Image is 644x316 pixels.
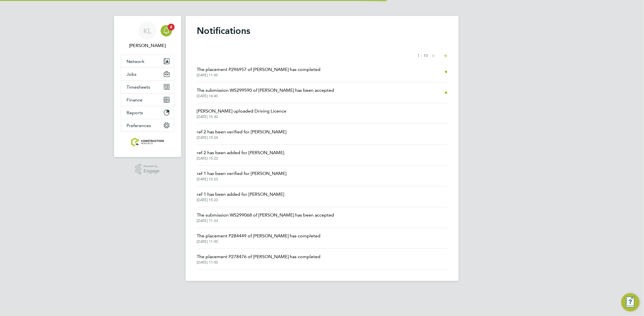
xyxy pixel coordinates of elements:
[144,169,160,174] span: Engage
[197,219,334,223] span: [DATE] 11:33
[418,50,447,62] nav: Select page of notifications list
[197,87,334,94] span: The submission WS299590 of [PERSON_NAME] has been accepted
[197,239,321,244] span: [DATE] 11:00
[127,72,137,77] span: Jobs
[197,198,284,202] span: [DATE] 15:23
[127,97,143,103] span: Finance
[197,94,334,98] span: [DATE] 14:40
[197,108,287,119] a: [PERSON_NAME] uploaded Driving Licence[DATE] 15:30
[144,164,160,169] span: Powered by
[197,87,334,98] a: The submission WS299590 of [PERSON_NAME] has been accepted[DATE] 14:40
[121,81,174,93] button: Timesheets
[197,129,287,135] span: ref 2 has been verified for [PERSON_NAME]
[621,293,639,311] button: Engage Resource Center
[197,66,321,73] span: The placement P296957 of [PERSON_NAME] has completed
[121,22,174,49] a: KL[PERSON_NAME]
[197,25,447,36] h1: Notifications
[197,170,287,182] a: ref 1 has been verified for [PERSON_NAME][DATE] 15:23
[197,66,321,78] a: The placement P296957 of [PERSON_NAME] has completed[DATE] 11:00
[197,73,321,78] span: [DATE] 11:00
[127,59,145,64] span: Network
[418,53,428,59] span: 1 - 10
[121,42,174,49] span: Kate Lomax
[197,233,321,244] a: The placement P284449 of [PERSON_NAME] has completed[DATE] 11:00
[168,24,175,30] span: 2
[197,212,334,219] span: The submission WS299068 of [PERSON_NAME] has been accepted
[121,119,174,132] button: Preferences
[197,177,287,182] span: [DATE] 15:23
[197,156,284,161] span: [DATE] 15:23
[197,115,287,119] span: [DATE] 15:30
[197,260,321,265] span: [DATE] 11:00
[197,212,334,223] a: The submission WS299068 of [PERSON_NAME] has been accepted[DATE] 11:33
[197,149,284,156] span: ref 2 has been added for [PERSON_NAME]
[197,108,287,115] span: [PERSON_NAME] uploaded Driving Licence
[121,55,174,68] button: Network
[121,93,174,106] button: Finance
[114,16,181,157] nav: Main navigation
[131,138,164,147] img: construction-resources-logo-retina.png
[197,135,287,140] span: [DATE] 15:24
[197,170,287,177] span: ref 1 has been verified for [PERSON_NAME]
[121,138,174,147] a: Go to home page
[121,68,174,80] button: Jobs
[197,253,321,265] a: The placement P278476 of [PERSON_NAME] has completed[DATE] 11:00
[127,110,143,115] span: Reports
[127,123,151,128] span: Preferences
[197,191,284,198] span: ref 1 has been added for [PERSON_NAME]
[144,27,152,34] span: KL
[197,233,321,239] span: The placement P284449 of [PERSON_NAME] has completed
[197,253,321,260] span: The placement P278476 of [PERSON_NAME] has completed
[197,191,284,202] a: ref 1 has been added for [PERSON_NAME][DATE] 15:23
[127,84,150,90] span: Timesheets
[197,149,284,161] a: ref 2 has been added for [PERSON_NAME][DATE] 15:23
[197,129,287,140] a: ref 2 has been verified for [PERSON_NAME][DATE] 15:24
[161,22,172,40] a: 2
[135,164,160,175] a: Powered byEngage
[121,106,174,119] button: Reports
